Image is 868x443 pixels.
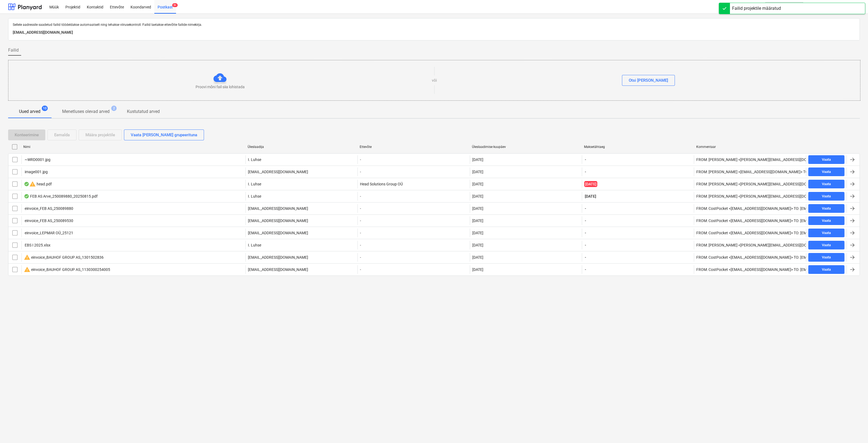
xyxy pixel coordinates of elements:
[248,218,308,223] p: [EMAIL_ADDRESS][DOMAIN_NAME]
[358,265,470,274] div: -
[472,170,483,174] div: [DATE]
[472,243,483,247] div: [DATE]
[248,169,308,175] p: [EMAIL_ADDRESS][DOMAIN_NAME]
[24,254,30,261] span: warning
[358,192,470,201] div: -
[24,206,73,211] div: einvoice_FEB AS_250089880
[24,219,73,223] div: einvoice_FEB AS_250089530
[24,254,104,261] div: einvoice_BAUHOF GROUP AS_1301502836
[584,206,587,211] span: -
[584,218,587,223] span: -
[24,157,50,162] div: ~WRD0001.jpg
[24,266,30,273] span: warning
[248,194,261,199] p: I. Luhse
[696,145,804,149] div: Kommentaar
[472,231,483,235] div: [DATE]
[584,194,597,199] span: [DATE]
[127,108,160,115] p: Kustutatud arved
[584,145,692,149] div: Maksetähtaeg
[808,167,844,176] button: Vaata
[24,170,48,174] div: image001.jpg
[358,253,470,262] div: -
[822,230,831,236] div: Vaata
[248,181,261,187] p: I. Luhse
[358,180,470,188] div: Head Solutions Group OÜ
[358,229,470,237] div: -
[196,84,245,90] p: Proovi mõni fail siia lohistada
[808,253,844,262] button: Vaata
[248,242,261,248] p: I. Luhse
[131,131,197,138] div: Vaata [PERSON_NAME] grupeerituna
[248,255,308,260] p: [EMAIL_ADDRESS][DOMAIN_NAME]
[822,181,831,187] div: Vaata
[808,216,844,225] button: Vaata
[472,145,580,149] div: Üleslaadimise kuupäev
[248,267,308,272] p: [EMAIL_ADDRESS][DOMAIN_NAME]
[8,60,860,101] div: Proovi mõni fail siia lohistadavõiOtsi [PERSON_NAME]
[808,155,844,164] button: Vaata
[629,77,668,84] div: Otsi [PERSON_NAME]
[584,267,587,272] span: -
[584,157,587,162] span: -
[360,145,467,149] div: Ettevõte
[29,181,36,187] span: warning
[732,5,781,12] div: Failid projektile määratud
[472,206,483,211] div: [DATE]
[822,242,831,248] div: Vaata
[19,108,40,115] p: Uued arved
[808,180,844,188] button: Vaata
[358,216,470,225] div: -
[584,169,587,175] span: -
[24,194,98,198] div: FEB AS Arve_250089880_20250815.pdf
[8,47,19,53] span: Failid
[472,255,483,260] div: [DATE]
[172,3,178,7] span: 9+
[24,194,29,198] div: Andmed failist loetud
[841,417,868,443] iframe: Chat Widget
[472,194,483,198] div: [DATE]
[24,266,110,273] div: einvoice_BAUHOF GROUP AS_1130300254005
[808,192,844,201] button: Vaata
[62,108,110,115] p: Menetluses olevad arved
[808,229,844,237] button: Vaata
[472,219,483,223] div: [DATE]
[248,145,355,149] div: Üleslaadija
[24,243,50,247] div: EBS I 2025.xlsx
[584,255,587,260] span: -
[13,23,855,27] p: Sellele aadressile saadetud failid töödeldakse automaatselt ning tehakse viirusekontroll. Failid ...
[23,145,243,149] div: Nimi
[808,265,844,274] button: Vaata
[248,206,308,211] p: [EMAIL_ADDRESS][DOMAIN_NAME]
[358,167,470,176] div: -
[822,157,831,163] div: Vaata
[358,155,470,164] div: -
[622,75,675,86] button: Otsi [PERSON_NAME]
[584,181,597,187] span: [DATE]
[584,242,587,248] span: -
[822,193,831,200] div: Vaata
[248,157,261,162] p: I. Luhse
[822,218,831,224] div: Vaata
[822,169,831,175] div: Vaata
[111,106,117,111] span: 2
[841,417,868,443] div: Vestlusvidin
[24,182,29,186] div: Andmed failist loetud
[472,157,483,162] div: [DATE]
[358,241,470,249] div: -
[42,106,48,111] span: 10
[822,254,831,261] div: Vaata
[432,78,437,83] p: või
[13,29,855,36] p: [EMAIL_ADDRESS][DOMAIN_NAME]
[358,204,470,213] div: -
[24,181,52,187] div: head.pdf
[124,129,204,140] button: Vaata [PERSON_NAME] grupeerituna
[808,204,844,213] button: Vaata
[584,230,587,236] span: -
[822,205,831,212] div: Vaata
[808,241,844,249] button: Vaata
[248,230,308,236] p: [EMAIL_ADDRESS][DOMAIN_NAME]
[472,267,483,272] div: [DATE]
[822,267,831,273] div: Vaata
[24,231,73,235] div: einvoice_LEPMAR OÜ_25121
[472,182,483,186] div: [DATE]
